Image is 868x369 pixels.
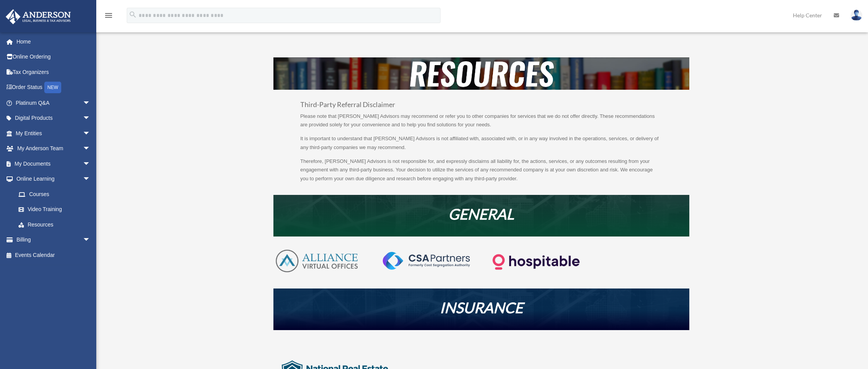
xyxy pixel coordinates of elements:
p: Therefore, [PERSON_NAME] Advisors is not responsible for, and expressly disclaims all liability f... [300,157,662,183]
a: Digital Productsarrow_drop_down [5,111,102,126]
a: Home [5,34,102,49]
span: arrow_drop_down [83,95,98,111]
span: arrow_drop_down [83,141,98,157]
a: Resources [11,217,98,232]
span: arrow_drop_down [83,232,98,248]
span: arrow_drop_down [83,126,98,141]
a: menu [104,13,113,20]
i: search [129,10,137,19]
em: GENERAL [448,205,514,223]
a: My Documentsarrow_drop_down [5,156,102,171]
a: Platinum Q&Aarrow_drop_down [5,95,102,111]
em: INSURANCE [440,299,523,316]
p: Please note that [PERSON_NAME] Advisors may recommend or refer you to other companies for service... [300,112,662,135]
img: resources-header [273,57,689,90]
a: Video Training [11,202,102,217]
div: NEW [44,82,61,93]
span: arrow_drop_down [83,156,98,172]
img: User Pic [851,10,862,21]
a: Online Ordering [5,49,102,65]
a: Online Learningarrow_drop_down [5,171,102,187]
p: It is important to understand that [PERSON_NAME] Advisors is not affiliated with, associated with... [300,134,662,157]
a: Courses [11,186,102,202]
a: My Entitiesarrow_drop_down [5,126,102,141]
a: My Anderson Teamarrow_drop_down [5,141,102,156]
i: menu [104,11,113,20]
h3: Third-Party Referral Disclaimer [300,101,662,112]
img: Logo-transparent-dark [493,248,579,276]
img: CSA-partners-Formerly-Cost-Segregation-Authority [383,252,469,270]
span: arrow_drop_down [83,171,98,187]
img: AVO-logo-1-color [273,248,360,274]
a: Tax Organizers [5,64,102,80]
img: Anderson Advisors Platinum Portal [3,9,73,24]
span: arrow_drop_down [83,111,98,126]
a: Events Calendar [5,247,102,263]
a: Billingarrow_drop_down [5,232,102,248]
a: Order StatusNEW [5,80,102,96]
